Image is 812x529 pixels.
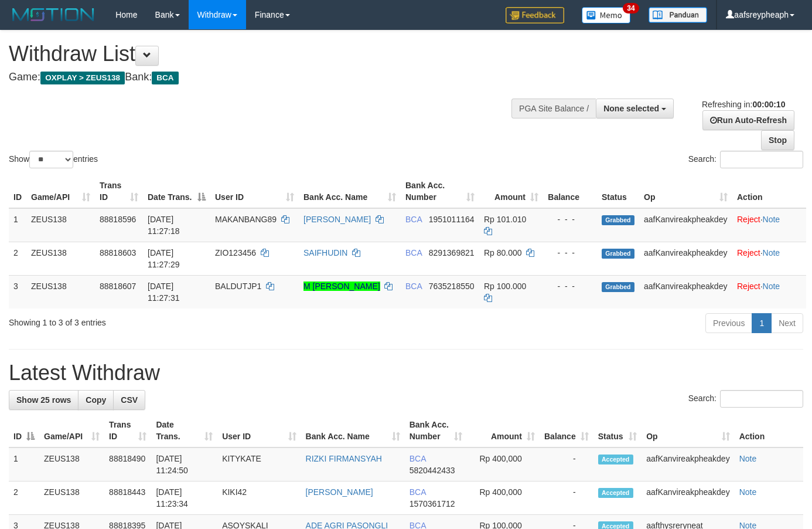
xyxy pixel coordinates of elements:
th: Op: activate to sort column ascending [639,175,732,208]
span: Accepted [598,488,633,498]
a: Stop [761,130,794,150]
span: Accepted [598,455,633,464]
span: Show 25 rows [16,395,71,405]
td: 2 [9,481,39,515]
span: Refreshing in: [702,100,785,109]
span: BCA [152,72,178,84]
span: ZIO123456 [215,248,256,257]
h4: Game: Bank: [9,72,530,83]
input: Search: [720,390,803,408]
a: Note [763,282,780,291]
label: Show entries [9,151,98,168]
th: User ID: activate to sort column ascending [210,175,299,208]
h1: Latest Withdraw [9,361,803,385]
span: BALDUTJP1 [215,282,261,291]
a: Note [739,487,757,497]
a: [PERSON_NAME] [306,487,373,497]
th: Amount: activate to sort column ascending [467,414,540,447]
span: [DATE] 11:27:18 [148,215,180,236]
span: Copy 1951011164 to clipboard [429,215,475,224]
div: - - - [548,247,592,259]
td: KIKI42 [217,481,301,515]
td: 1 [9,208,26,242]
strong: 00:00:10 [752,100,785,109]
td: ZEUS138 [26,275,95,308]
td: ZEUS138 [39,481,104,515]
a: Note [739,454,757,463]
th: Action [735,414,803,447]
th: User ID: activate to sort column ascending [217,414,301,447]
div: - - - [548,280,592,292]
th: Date Trans.: activate to sort column descending [143,175,210,208]
span: CSV [121,395,138,405]
td: · [732,242,806,275]
select: Showentries [29,151,73,168]
a: Copy [78,390,114,410]
td: aafKanvireakpheakdey [639,275,732,308]
span: [DATE] 11:27:29 [148,248,180,269]
span: 88818603 [100,248,136,257]
td: 2 [9,242,26,275]
td: ZEUS138 [26,242,95,275]
a: Note [763,248,780,257]
a: SAIFHUDIN [303,248,347,257]
span: Copy 1570361712 to clipboard [410,499,455,508]
input: Search: [720,151,803,168]
img: Button%20Memo.svg [582,7,631,23]
td: [DATE] 11:24:50 [151,447,217,481]
td: ZEUS138 [39,447,104,481]
td: [DATE] 11:23:34 [151,481,217,515]
label: Search: [688,390,803,408]
a: Show 25 rows [9,390,79,410]
h1: Withdraw List [9,42,530,66]
span: BCA [405,282,422,291]
td: aafKanvireakpheakdey [639,208,732,242]
th: Status: activate to sort column ascending [593,414,642,447]
span: 34 [623,3,639,13]
td: Rp 400,000 [467,447,540,481]
span: MAKANBANG89 [215,215,277,224]
span: 88818596 [100,215,136,224]
a: M [PERSON_NAME] [303,282,380,291]
span: Copy 5820442433 to clipboard [410,466,455,475]
span: Rp 80.000 [484,248,522,257]
img: panduan.png [649,7,707,23]
span: Grabbed [602,215,634,225]
td: 88818443 [104,481,151,515]
td: · [732,208,806,242]
th: Bank Acc. Number: activate to sort column ascending [401,175,479,208]
span: BCA [410,487,426,497]
th: Action [732,175,806,208]
th: Game/API: activate to sort column ascending [26,175,95,208]
span: [DATE] 11:27:31 [148,282,180,303]
span: BCA [410,454,426,463]
td: KITYKATE [217,447,301,481]
td: - [540,481,593,515]
span: Grabbed [602,249,634,259]
th: Status [597,175,639,208]
span: Rp 101.010 [484,215,526,224]
th: Bank Acc. Name: activate to sort column ascending [301,414,405,447]
img: MOTION_logo.png [9,6,98,23]
a: Previous [705,313,752,333]
td: 88818490 [104,447,151,481]
img: Feedback.jpg [506,7,564,23]
a: CSV [113,390,145,410]
span: BCA [405,248,422,257]
span: Copy 8291369821 to clipboard [429,248,475,257]
a: Note [763,215,780,224]
a: Next [771,313,803,333]
span: None selected [603,104,659,113]
td: 3 [9,275,26,308]
div: PGA Site Balance / [511,99,596,118]
th: Bank Acc. Number: activate to sort column ascending [405,414,467,447]
th: Date Trans.: activate to sort column ascending [151,414,217,447]
td: aafKanvireakpheakdey [642,447,734,481]
span: 88818607 [100,282,136,291]
a: Reject [737,282,760,291]
label: Search: [688,151,803,168]
th: Amount: activate to sort column ascending [479,175,543,208]
td: 1 [9,447,39,481]
a: 1 [752,313,772,333]
a: [PERSON_NAME] [303,215,371,224]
